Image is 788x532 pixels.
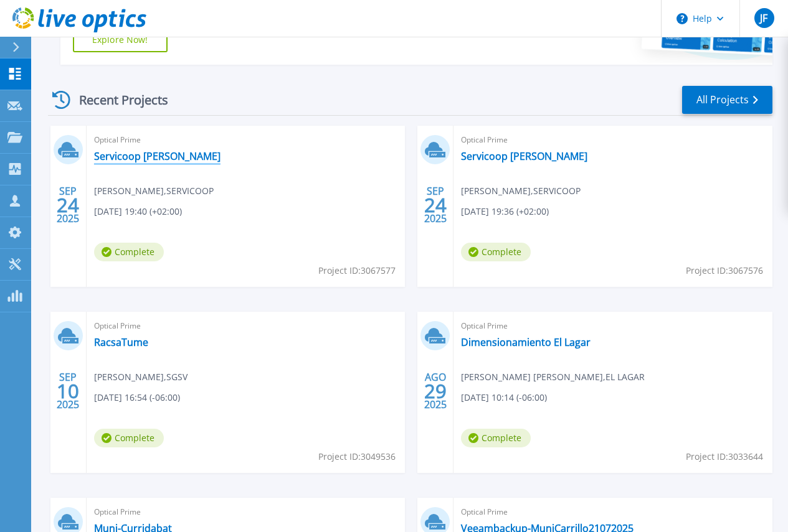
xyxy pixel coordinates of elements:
[461,319,765,333] span: Optical Prime
[94,429,164,447] span: Complete
[461,370,645,384] span: [PERSON_NAME] [PERSON_NAME] , EL LAGAR
[424,182,447,228] div: SEP 2025
[94,319,398,333] span: Optical Prime
[461,184,581,198] span: [PERSON_NAME] , SERVICOOP
[94,150,221,162] a: Servicoop [PERSON_NAME]
[94,336,148,348] a: RacsaTume
[73,27,168,52] a: Explore Now!
[57,386,79,396] span: 10
[56,368,80,414] div: SEP 2025
[94,243,164,261] span: Complete
[760,13,767,23] span: JF
[56,182,80,228] div: SEP 2025
[424,200,447,210] span: 24
[94,391,180,404] span: [DATE] 16:54 (-06:00)
[461,391,547,404] span: [DATE] 10:14 (-06:00)
[686,450,763,464] span: Project ID: 3033644
[318,450,396,464] span: Project ID: 3049536
[461,205,549,218] span: [DATE] 19:36 (+02:00)
[94,133,398,147] span: Optical Prime
[94,370,188,384] span: [PERSON_NAME] , SGSV
[461,505,765,519] span: Optical Prime
[424,386,447,396] span: 29
[48,85,185,115] div: Recent Projects
[461,133,765,147] span: Optical Prime
[461,429,531,447] span: Complete
[94,505,398,519] span: Optical Prime
[424,368,447,414] div: AGO 2025
[318,264,396,278] span: Project ID: 3067577
[682,86,772,114] a: All Projects
[461,336,591,348] a: Dimensionamiento El Lagar
[461,150,587,162] a: Servicoop [PERSON_NAME]
[57,200,79,210] span: 24
[686,264,763,278] span: Project ID: 3067576
[94,184,214,198] span: [PERSON_NAME] , SERVICOOP
[461,243,531,261] span: Complete
[94,205,182,218] span: [DATE] 19:40 (+02:00)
